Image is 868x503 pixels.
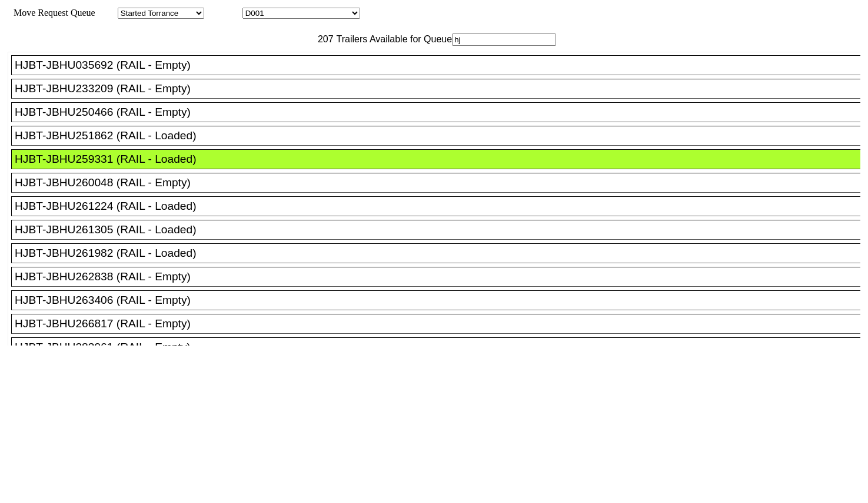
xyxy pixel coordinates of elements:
div: HJBT-JBHU283961 (RAIL - Empty) [15,341,867,354]
div: HJBT-JBHU233209 (RAIL - Empty) [15,82,867,95]
div: HJBT-JBHU260048 (RAIL - Empty) [15,176,867,189]
div: HJBT-JBHU251862 (RAIL - Loaded) [15,129,867,142]
span: Move Request Queue [8,8,95,18]
div: HJBT-JBHU261224 (RAIL - Loaded) [15,200,867,213]
input: Filter Available Trailers [452,33,556,46]
div: HJBT-JBHU262838 (RAIL - Empty) [15,270,867,283]
div: HJBT-JBHU250466 (RAIL - Empty) [15,106,867,119]
span: Trailers Available for Queue [334,34,453,44]
div: HJBT-JBHU259331 (RAIL - Loaded) [15,153,867,166]
div: HJBT-JBHU261982 (RAIL - Loaded) [15,247,867,260]
span: Location [207,8,240,18]
div: HJBT-JBHU261305 (RAIL - Loaded) [15,223,867,236]
span: 207 [312,34,334,44]
div: HJBT-JBHU035692 (RAIL - Empty) [15,59,867,72]
div: HJBT-JBHU263406 (RAIL - Empty) [15,294,867,307]
span: Area [97,8,115,18]
div: HJBT-JBHU266817 (RAIL - Empty) [15,317,867,330]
